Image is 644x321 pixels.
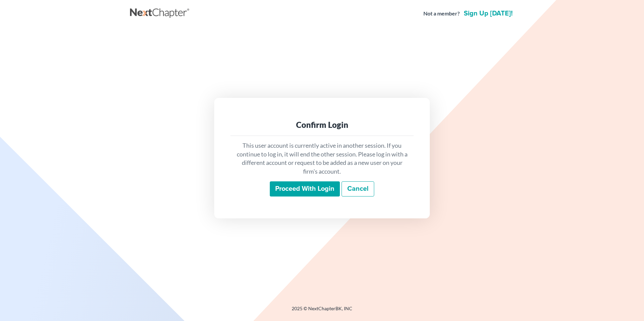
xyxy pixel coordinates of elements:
p: This user account is currently active in another session. If you continue to log in, it will end ... [236,141,408,176]
div: 2025 © NextChapterBK, INC [130,305,514,317]
input: Proceed with login [270,181,340,197]
strong: Not a member? [423,10,460,17]
div: Confirm Login [236,119,408,130]
a: Cancel [342,181,374,197]
a: Sign up [DATE]! [462,10,514,17]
